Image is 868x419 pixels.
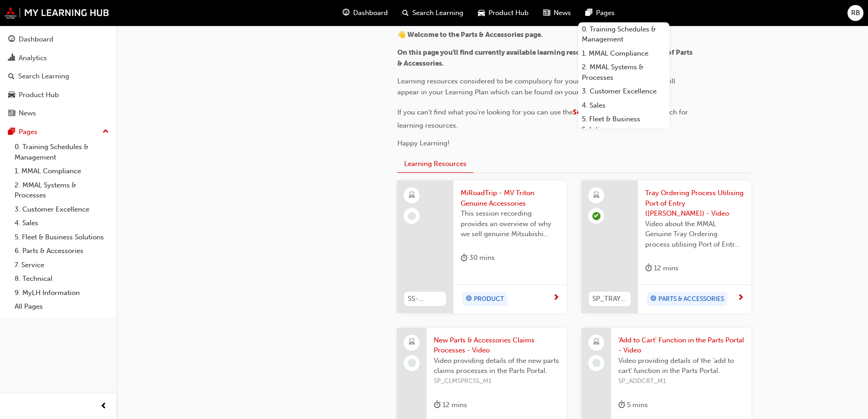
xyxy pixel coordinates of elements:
[353,8,388,18] span: Dashboard
[19,53,47,63] div: Analytics
[4,31,113,48] a: Dashboard
[11,230,113,244] a: 5. Fleet & Business Solutions
[11,164,113,178] a: 1. MMAL Compliance
[645,263,678,274] div: 12 mins
[461,188,560,208] span: MiRoadTrip - MV Triton Genuine Accessories
[5,7,109,19] img: mmal
[397,31,543,39] span: 👋 Welcome to the Parts & Accessories page.
[409,336,415,348] span: laptop-icon
[650,293,657,305] span: target-icon
[578,22,669,47] a: 0. Training Schedules & Management
[395,4,471,22] a: search-iconSearch Learning
[434,335,560,356] span: New Parts & Accessories Claims Processes - Video
[11,216,113,230] a: 4. Sales
[8,91,15,99] span: car-icon
[19,34,53,45] div: Dashboard
[553,294,560,302] span: next-icon
[8,128,15,136] span: pages-icon
[596,8,615,18] span: Pages
[434,376,560,387] span: SP_CLMSPRCSS_M1
[335,4,395,22] a: guage-iconDashboard
[847,5,863,21] button: RB
[11,178,113,202] a: 2. MMAL Systems & Processes
[397,108,573,116] span: If you can't find what you're looking for you can use the
[409,190,415,202] span: learningResourceType_ELEARNING-icon
[11,202,113,217] a: 3. Customer Excellence
[543,7,550,19] span: news-icon
[397,77,677,96] span: Learning resources considered to be compulsory for your role within the Dealership will appear in...
[408,359,416,367] span: learningRecordVerb_NONE-icon
[8,109,15,118] span: news-icon
[434,356,560,376] span: Video providing details of the new parts claims processes in the Parts Portal.
[408,212,416,220] span: learningRecordVerb_NONE-icon
[408,294,442,304] span: SS-MVTGA-M1
[586,7,592,19] span: pages-icon
[592,294,627,304] span: SP_TRAYORDR_M1
[618,399,648,411] div: 5 mins
[434,399,441,411] span: duration-icon
[578,112,669,136] a: 5. Fleet & Business Solutions
[578,4,622,22] a: pages-iconPages
[554,8,571,18] span: News
[4,50,113,67] a: Analytics
[461,252,467,264] span: duration-icon
[461,208,560,239] span: This session recording provides an overview of why we sell genuine Mitsubishi accessories, how th...
[397,108,690,129] span: option to search for learning resources.
[581,181,751,313] a: SP_TRAYORDR_M1Tray Ordering Process Utilising Port of Entry ([PERSON_NAME]) - VideoVideo about th...
[434,399,467,411] div: 12 mins
[11,272,113,286] a: 8. Technical
[4,124,113,140] button: Pages
[618,399,625,411] span: duration-icon
[618,335,744,356] span: 'Add to Cart' Function in the Parts Portal - Video
[8,54,15,62] span: chart-icon
[412,8,463,18] span: Search Learning
[397,48,694,67] span: On this page you'll find currently available learning resources related to the topics of Parts & ...
[592,359,601,367] span: learningRecordVerb_NONE-icon
[11,286,113,300] a: 9. MyLH Information
[658,294,724,305] span: PARTS & ACCESSORIES
[737,294,744,302] span: next-icon
[19,108,36,119] div: News
[578,47,669,61] a: 1. MMAL Compliance
[471,4,536,22] a: car-iconProduct Hub
[593,336,600,348] span: laptop-icon
[4,105,113,122] a: News
[618,356,744,376] span: Video providing details of the 'add to cart' function in the Parts Portal.
[461,252,495,264] div: 30 mins
[578,60,669,84] a: 2. MMAL Systems & Processes
[18,71,69,82] div: Search Learning
[19,90,59,100] div: Product Hub
[478,7,485,19] span: car-icon
[488,8,529,18] span: Product Hub
[402,7,409,19] span: search-icon
[578,98,669,113] a: 4. Sales
[466,293,472,305] span: target-icon
[4,29,113,124] button: DashboardAnalyticsSearch LearningProduct HubNews
[573,108,626,116] a: Search Learning
[618,376,744,387] span: SP_ADDCRT_M1
[100,401,107,412] span: prev-icon
[578,84,669,98] a: 3. Customer Excellence
[592,212,601,220] span: learningRecordVerb_COMPLETE-icon
[19,127,37,137] div: Pages
[11,140,113,164] a: 0. Training Schedules & Management
[474,294,504,305] span: PRODUCT
[397,155,473,173] button: Learning Resources
[397,139,450,147] span: Happy Learning!
[11,258,113,272] a: 7. Service
[645,263,652,274] span: duration-icon
[593,190,600,202] span: learningResourceType_ELEARNING-icon
[11,300,113,314] a: All Pages
[103,126,109,138] span: up-icon
[4,87,113,103] a: Product Hub
[343,7,349,19] span: guage-icon
[4,68,113,85] a: Search Learning
[645,219,744,250] span: Video about the MMAL Genuine Tray Ordering process utilising Port of Entry ([PERSON_NAME]) locati...
[8,72,15,81] span: search-icon
[11,244,113,258] a: 6. Parts & Accessories
[851,8,860,18] span: RB
[8,36,15,44] span: guage-icon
